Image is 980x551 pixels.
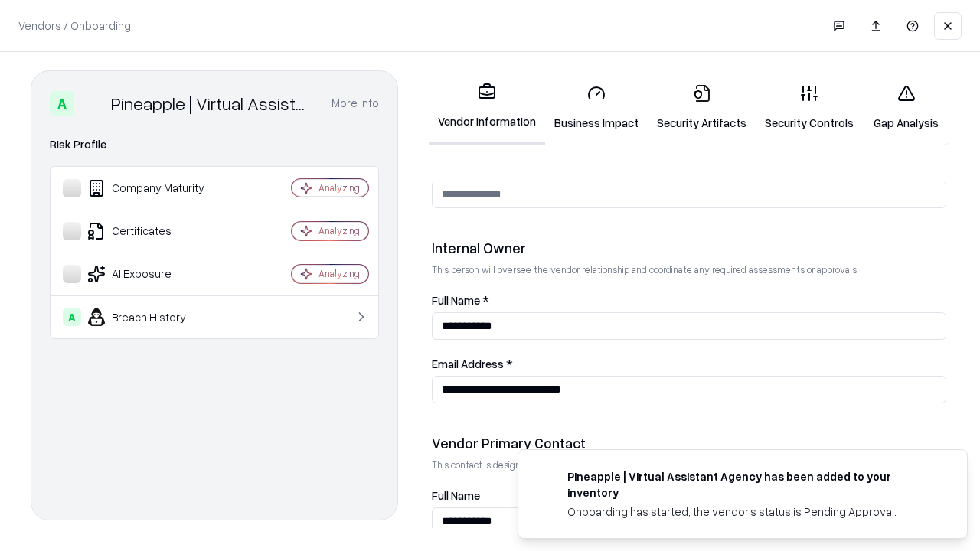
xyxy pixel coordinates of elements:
[432,239,946,257] div: Internal Owner
[863,72,949,143] a: Gap Analysis
[432,490,946,501] label: Full Name
[63,179,246,197] div: Company Maturity
[63,308,81,326] div: A
[63,222,246,240] div: Certificates
[567,504,930,520] div: Onboarding has started, the vendor's status is Pending Approval.
[318,267,360,280] div: Analyzing
[63,308,246,326] div: Breach History
[318,181,360,194] div: Analyzing
[537,468,555,487] img: trypineapple.com
[111,91,313,116] div: Pineapple | Virtual Assistant Agency
[567,468,930,500] div: Pineapple | Virtual Assistant Agency has been added to your inventory
[318,224,360,237] div: Analyzing
[432,434,946,452] div: Vendor Primary Contact
[648,72,756,143] a: Security Artifacts
[432,263,946,276] p: This person will oversee the vendor relationship and coordinate any required assessments or appro...
[756,72,863,143] a: Security Controls
[18,18,131,34] p: Vendors / Onboarding
[432,458,946,471] p: This contact is designated to receive the assessment request from Shift
[50,91,74,116] div: A
[429,70,545,145] a: Vendor Information
[80,91,105,116] img: Pineapple | Virtual Assistant Agency
[332,90,379,117] button: More info
[50,135,379,154] div: Risk Profile
[545,72,648,143] a: Business Impact
[63,265,246,283] div: AI Exposure
[432,295,946,306] label: Full Name *
[432,358,946,370] label: Email Address *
